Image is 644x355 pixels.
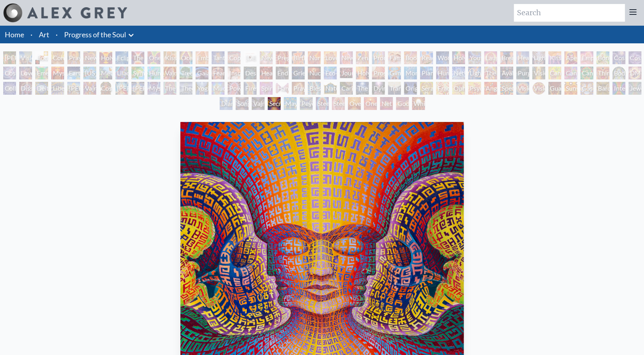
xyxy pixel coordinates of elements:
[51,67,64,79] div: Mysteriosa 2
[372,51,385,64] div: Promise
[484,51,497,64] div: Laughing Man
[500,82,513,95] div: Spectral Lotus
[332,97,345,110] div: Steeplehead 2
[564,82,577,95] div: Sunyata
[51,82,64,95] div: Liberation Through Seeing
[131,67,144,79] div: Symbiosis: Gall Wasp & Oak Tree
[612,82,625,95] div: Interbeing
[404,67,417,79] div: Monochord
[356,82,369,95] div: The Soul Finds It's Way
[115,82,128,95] div: [PERSON_NAME]
[628,82,641,95] div: Jewel Being
[67,51,80,64] div: Praying
[292,67,305,79] div: Grieving
[180,67,192,79] div: Tree & Person
[115,51,128,64] div: Eclipse
[580,82,593,95] div: Cosmic Elf
[228,82,240,95] div: Power to the Peaceful
[420,51,433,64] div: Reading
[99,51,112,64] div: Holy Grail
[356,67,369,79] div: Holy Fire
[420,67,433,79] div: Planetary Prayers
[244,82,256,95] div: Firewalking
[388,67,401,79] div: Glimpsing the Empyrean
[27,26,36,43] li: ·
[147,82,160,95] div: Mystic Eye
[228,67,240,79] div: Insomnia
[64,29,126,40] a: Progress of the Soul
[276,82,289,95] div: Hands that See
[196,51,208,64] div: Embracing
[83,67,96,79] div: [US_STATE] Song
[220,97,232,110] div: Diamond Being
[308,67,321,79] div: Nuclear Crucifixion
[3,67,16,79] div: Cosmic Lovers
[500,67,513,79] div: Ayahuasca Visitation
[276,67,289,79] div: Endarkenment
[548,82,561,95] div: Guardian of Infinite Vision
[596,67,609,79] div: Third Eye Tears of Joy
[3,82,16,95] div: Collective Vision
[5,30,24,39] a: Home
[468,51,481,64] div: Young & Old
[52,26,61,43] li: ·
[420,82,433,95] div: Seraphic Transport Docking on the Third Eye
[83,82,96,95] div: Vajra Guru
[244,67,256,79] div: Despair
[580,67,593,79] div: Cannabacchus
[99,82,112,95] div: Cosmic [DEMOGRAPHIC_DATA]
[196,67,208,79] div: Gaia
[612,51,625,64] div: Cosmic Creativity
[67,67,80,79] div: Earth Energies
[436,67,449,79] div: Human Geometry
[99,67,112,79] div: Metamorphosis
[388,51,401,64] div: Family
[372,82,385,95] div: Dying
[372,67,385,79] div: Prostration
[412,97,425,110] div: White Light
[300,97,313,110] div: Peyote Being
[115,67,128,79] div: Lilacs
[284,97,297,110] div: Mayan Being
[268,97,281,110] div: Secret Writing Being
[514,4,625,22] input: Search
[516,82,529,95] div: Vision Crystal
[580,51,593,64] div: Empowerment
[196,82,208,95] div: Yogi & the Möbius Sphere
[356,51,369,64] div: Zena Lotus
[131,51,144,64] div: The Kiss
[260,82,273,95] div: Spirit Animates the Flesh
[436,51,449,64] div: Wonder
[468,67,481,79] div: Lightworker
[308,82,321,95] div: Blessing Hand
[628,67,641,79] div: DMT - The Spirit Molecule
[252,97,264,110] div: Vajra Being
[396,97,409,110] div: Godself
[147,51,160,64] div: One Taste
[324,51,337,64] div: Love Circuit
[516,67,529,79] div: Purging
[164,67,176,79] div: Vajra Horse
[147,67,160,79] div: Humming Bird
[484,82,497,95] div: Angel Skin
[380,97,393,110] div: Net of Being
[484,67,497,79] div: The Shulgins and their Alchemical Angels
[19,67,32,79] div: Love is a Cosmic Force
[292,82,305,95] div: Praying Hands
[628,51,641,64] div: Cosmic Artist
[548,67,561,79] div: Cannabis Mudra
[228,51,240,64] div: Copulating
[51,51,64,64] div: Contemplation
[532,51,545,64] div: Lightweaver
[532,82,545,95] div: Vision [PERSON_NAME]
[236,97,248,110] div: Song of Vajra Being
[612,67,625,79] div: Body/Mind as a Vibratory Field of Energy
[212,82,224,95] div: Mudra
[596,82,609,95] div: Bardo Being
[340,67,353,79] div: Journey of the Wounded Healer
[468,82,481,95] div: Psychomicrograph of a Fractal Paisley Cherub Feather Tip
[67,82,80,95] div: [PERSON_NAME]
[164,82,176,95] div: The Seer
[564,51,577,64] div: Aperture
[324,67,337,79] div: Eco-Atlas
